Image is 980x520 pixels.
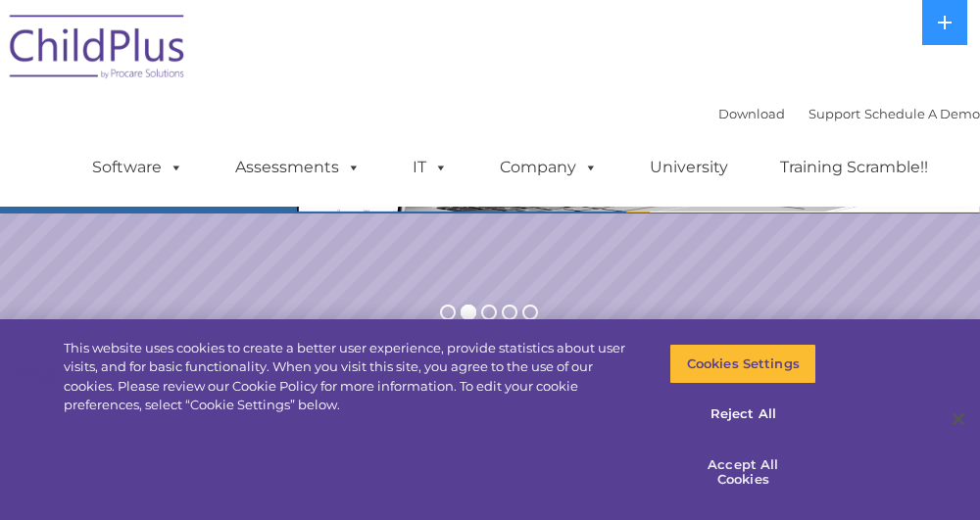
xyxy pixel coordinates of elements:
a: Support [808,106,860,121]
a: Schedule A Demo [864,106,980,121]
a: Company [480,148,617,187]
a: Training Scramble!! [760,148,948,187]
button: Accept All Cookies [669,445,816,500]
font: | [718,106,980,121]
button: Close [937,398,980,441]
div: This website uses cookies to create a better user experience, provide statistics about user visit... [64,339,640,415]
button: Cookies Settings [669,344,816,385]
button: Reject All [669,394,816,435]
a: IT [393,148,467,187]
a: University [630,148,748,187]
a: Assessments [216,148,380,187]
a: Software [73,148,203,187]
a: Download [718,106,785,121]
